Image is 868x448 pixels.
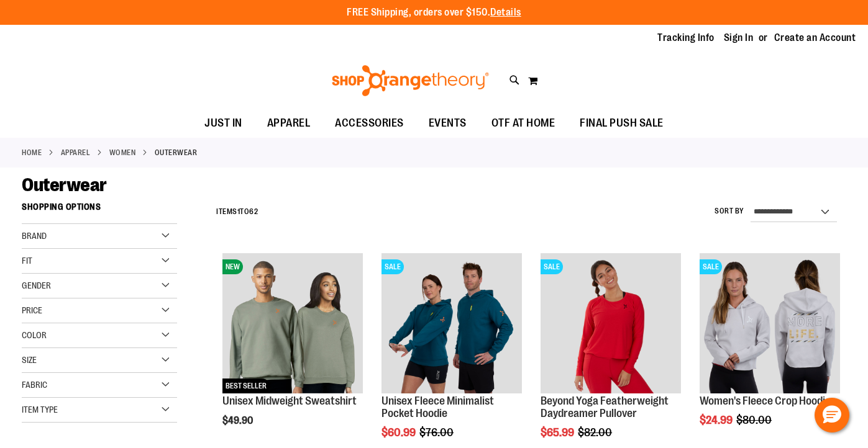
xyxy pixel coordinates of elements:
[541,259,563,274] span: SALE
[22,174,107,195] span: Outerwear
[222,379,270,393] span: BEST SELLER
[267,109,311,137] span: APPAREL
[249,207,258,216] span: 62
[204,109,242,137] span: JUST IN
[381,395,494,419] a: Unisex Fleece Minimalist Pocket Hoodie
[22,196,177,224] strong: Shopping Options
[335,109,404,137] span: ACCESSORIES
[657,31,715,45] a: Tracking Info
[724,31,754,45] a: Sign In
[222,253,363,393] img: Unisex Midweight Sweatshirt
[109,147,136,158] a: WOMEN
[419,426,455,439] span: $76.00
[347,6,521,20] p: FREE Shipping, orders over $150.
[580,109,664,137] span: FINAL PUSH SALE
[155,147,198,158] strong: Outerwear
[22,355,37,365] span: Size
[715,206,744,217] label: Sort By
[491,109,555,137] span: OTF AT HOME
[700,253,840,395] a: Product image for Womens Fleece Crop HoodieSALE
[22,147,42,158] a: Home
[541,426,576,439] span: $65.99
[490,7,521,18] a: Details
[541,253,681,393] img: Product image for Beyond Yoga Featherweight Daydreamer Pullover
[22,305,42,315] span: Price
[22,256,32,266] span: Fit
[22,330,47,340] span: Color
[700,253,840,393] img: Product image for Womens Fleece Crop Hoodie
[416,109,479,138] a: EVENTS
[222,415,255,426] span: $49.90
[774,31,856,45] a: Create an Account
[567,109,676,138] a: FINAL PUSH SALE
[381,253,522,395] a: Unisex Fleece Minimalist Pocket HoodieSALE
[22,231,47,241] span: Brand
[237,207,240,216] span: 1
[815,398,849,432] button: Hello, have a question? Let’s chat.
[22,280,51,290] span: Gender
[255,109,323,137] a: APPAREL
[216,202,258,222] h2: Items to
[736,414,774,426] span: $80.00
[192,109,255,138] a: JUST IN
[429,109,467,137] span: EVENTS
[578,426,614,439] span: $82.00
[479,109,568,138] a: OTF AT HOME
[381,253,522,393] img: Unisex Fleece Minimalist Pocket Hoodie
[381,259,404,274] span: SALE
[330,65,491,96] img: Shop Orangetheory
[22,380,47,390] span: Fabric
[222,253,363,395] a: Unisex Midweight SweatshirtNEWBEST SELLER
[22,405,58,414] span: Item Type
[700,414,734,426] span: $24.99
[322,109,416,138] a: ACCESSORIES
[61,147,91,158] a: APPAREL
[700,395,831,407] a: Women's Fleece Crop Hoodie
[541,395,669,419] a: Beyond Yoga Featherweight Daydreamer Pullover
[222,259,243,274] span: NEW
[541,253,681,395] a: Product image for Beyond Yoga Featherweight Daydreamer PulloverSALE
[700,259,722,274] span: SALE
[381,426,418,439] span: $60.99
[222,395,357,407] a: Unisex Midweight Sweatshirt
